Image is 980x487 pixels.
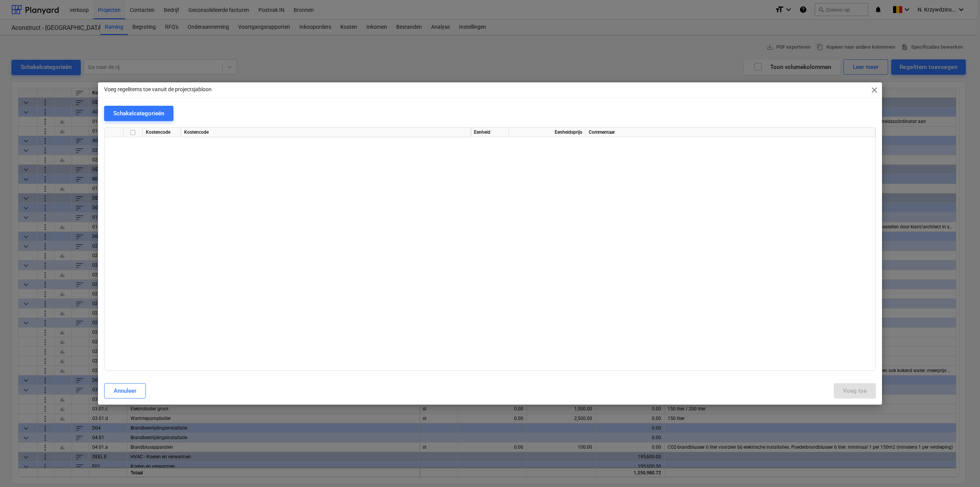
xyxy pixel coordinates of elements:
[870,85,879,95] span: close
[942,450,980,487] div: Chatwidget
[586,128,875,137] div: Commentaar
[104,383,146,398] button: Annuleer
[143,128,181,137] div: Kostencode
[471,128,509,137] div: Eenheid
[509,128,586,137] div: Eenheidsprijs
[104,85,212,93] p: Voeg regelitems toe vanuit de projectsjabloon
[114,386,136,396] div: Annuleer
[113,108,164,118] div: Schakelcategorieën
[181,128,471,137] div: Kostencode
[942,450,980,487] iframe: Chat Widget
[104,106,173,121] button: Schakelcategorieën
